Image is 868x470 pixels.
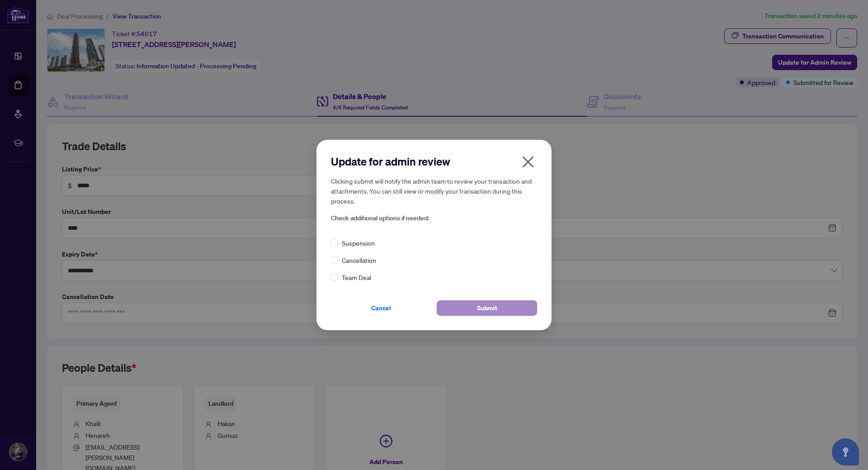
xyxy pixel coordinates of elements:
button: Cancel [331,300,431,316]
button: Submit [437,300,537,316]
span: Submit [477,301,497,315]
span: Team Deal [342,272,371,282]
span: Cancellation [342,255,376,265]
span: close [521,155,535,169]
span: Check additional options if needed: [331,213,537,223]
span: Cancel [371,301,391,315]
button: Open asap [832,438,859,465]
span: Suspension [342,238,375,248]
h5: Clicking submit will notify the admin team to review your transaction and attachments. You can st... [331,176,537,206]
h2: Update for admin review [331,154,537,169]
